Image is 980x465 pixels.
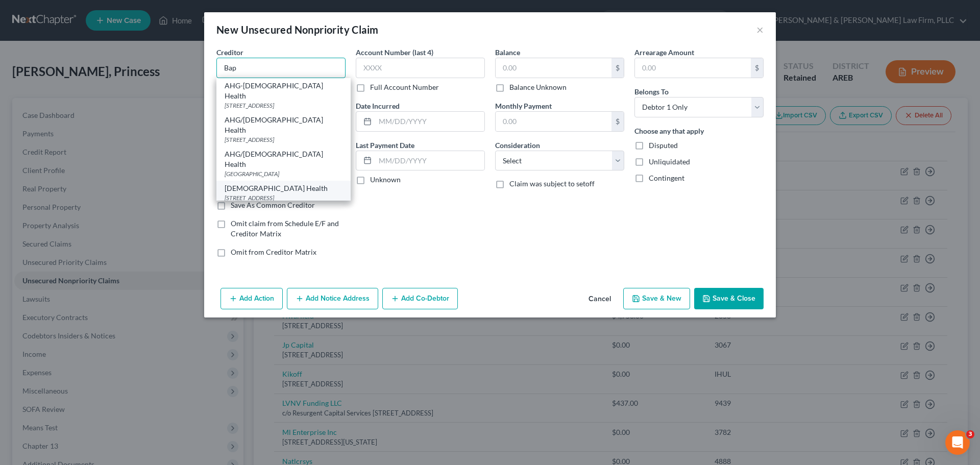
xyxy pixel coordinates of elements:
div: $ [611,112,624,131]
span: Unliquidated [649,157,690,166]
label: Monthly Payment [495,101,552,111]
input: Search creditor by name... [216,58,346,78]
span: Belongs To [634,87,669,96]
div: $ [751,58,763,78]
label: Last Payment Date [356,140,414,151]
label: Consideration [495,140,540,151]
label: Unknown [370,175,401,185]
label: Account Number (last 4) [356,47,433,58]
span: Contingent [649,174,684,182]
span: Disputed [649,141,678,150]
div: AHG-[DEMOGRAPHIC_DATA] Health [225,81,342,101]
div: [STREET_ADDRESS] [225,193,342,202]
div: [STREET_ADDRESS] [225,101,342,110]
input: MM/DD/YYYY [375,112,484,131]
iframe: Intercom live chat [945,430,970,455]
span: 3 [966,430,974,438]
button: × [756,23,764,36]
input: XXXX [356,58,485,78]
label: Choose any that apply [634,126,704,136]
div: AHG/[DEMOGRAPHIC_DATA] Health [225,115,342,135]
span: Omit from Creditor Matrix [231,248,316,256]
input: 0.00 [635,58,751,78]
button: Add Notice Address [287,288,378,309]
span: Claim was subject to setoff [509,179,595,188]
div: $ [611,58,624,78]
button: Save & New [623,288,690,309]
label: Balance Unknown [509,82,567,92]
button: Add Action [220,288,283,309]
input: 0.00 [496,58,611,78]
span: Creditor [216,48,243,57]
div: New Unsecured Nonpriority Claim [216,22,378,37]
input: 0.00 [496,112,611,131]
button: Cancel [580,289,619,309]
input: MM/DD/YYYY [375,151,484,170]
label: Date Incurred [356,101,400,111]
label: Full Account Number [370,82,439,92]
span: Omit claim from Schedule E/F and Creditor Matrix [231,219,339,238]
div: [DEMOGRAPHIC_DATA] Health [225,183,342,193]
label: Save As Common Creditor [231,200,315,210]
label: Arrearage Amount [634,47,694,58]
div: [STREET_ADDRESS] [225,135,342,144]
div: AHG/[DEMOGRAPHIC_DATA] Health [225,149,342,169]
div: [GEOGRAPHIC_DATA] [225,169,342,178]
label: Balance [495,47,520,58]
button: Save & Close [694,288,764,309]
button: Add Co-Debtor [382,288,458,309]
